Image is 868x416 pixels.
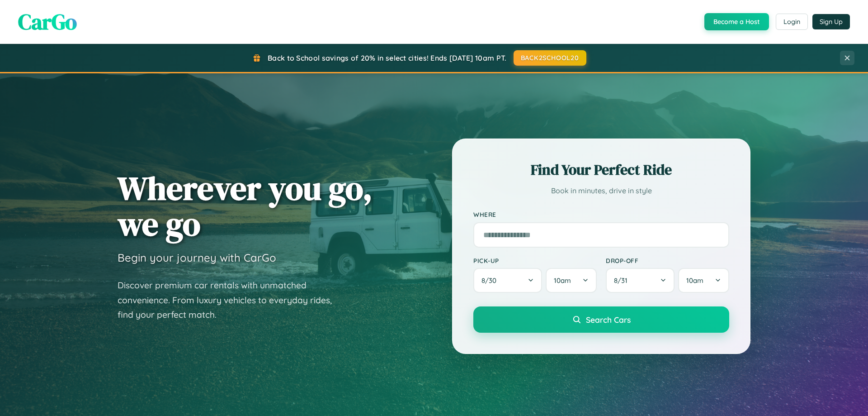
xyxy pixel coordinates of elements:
label: Where [473,211,729,219]
button: 10am [546,268,597,293]
button: 8/30 [473,268,542,293]
button: Sign Up [812,14,850,29]
label: Pick-up [473,257,597,264]
span: 10am [686,276,703,285]
button: Become a Host [704,13,769,30]
span: 10am [554,276,571,285]
button: Login [776,14,808,30]
p: Discover premium car rentals with unmatched convenience. From luxury vehicles to everyday rides, ... [118,278,344,322]
label: Drop-off [606,257,729,264]
button: 8/31 [606,268,675,293]
button: BACK2SCHOOL20 [514,50,586,66]
span: Back to School savings of 20% in select cities! Ends [DATE] 10am PT. [268,53,506,62]
p: Book in minutes, drive in style [473,184,729,197]
h1: Wherever you go, we go [118,170,373,242]
span: 8 / 31 [614,276,632,285]
h3: Begin your journey with CarGo [118,251,276,264]
span: CarGo [18,7,77,37]
h2: Find Your Perfect Ride [473,160,729,180]
span: Search Cars [586,315,631,325]
button: 10am [678,268,729,293]
span: 8 / 30 [481,276,501,285]
button: Search Cars [473,306,729,333]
